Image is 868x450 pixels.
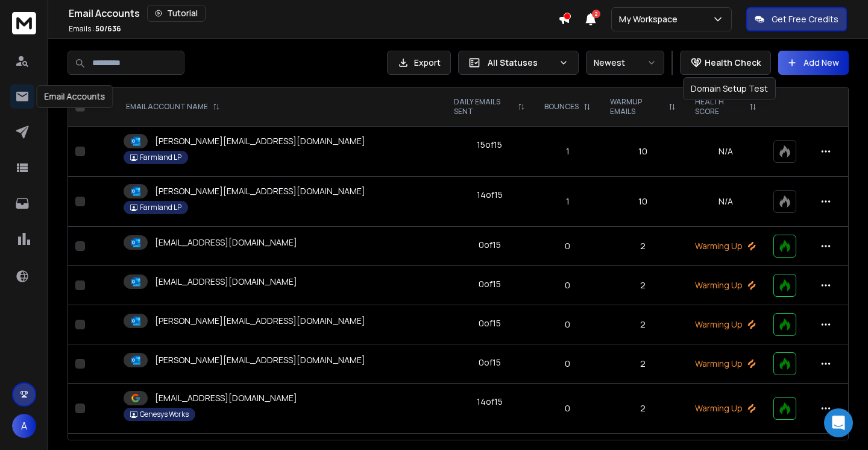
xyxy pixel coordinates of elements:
[155,236,297,249] p: [EMAIL_ADDRESS][DOMAIN_NAME]
[824,408,853,437] div: Open Intercom Messenger
[479,239,501,251] div: 0 of 15
[693,318,759,331] p: Warming Up
[778,51,849,75] button: Add New
[12,414,36,438] button: A
[479,317,501,329] div: 0 of 15
[477,139,502,151] div: 15 of 15
[542,402,593,414] p: 0
[693,358,759,370] p: Warming Up
[693,195,759,208] p: N/A
[542,318,593,331] p: 0
[695,97,744,116] p: HEALTH SCORE
[155,354,365,366] p: [PERSON_NAME][EMAIL_ADDRESS][DOMAIN_NAME]
[693,145,759,157] p: N/A
[683,77,776,100] div: Domain Setup Test
[600,384,685,434] td: 2
[140,203,181,212] p: Farmland LP
[693,279,759,291] p: Warming Up
[477,189,503,201] div: 14 of 15
[600,344,685,384] td: 2
[600,127,685,177] td: 10
[479,357,501,369] div: 0 of 15
[477,396,503,408] div: 14 of 15
[542,279,593,291] p: 0
[488,57,554,69] p: All Statuses
[140,410,189,419] p: Genesys Works
[542,145,593,157] p: 1
[592,10,600,18] span: 2
[542,358,593,370] p: 0
[600,266,685,305] td: 2
[693,240,759,252] p: Warming Up
[746,7,847,31] button: Get Free Credits
[586,51,664,75] button: Newest
[600,177,685,227] td: 10
[544,102,579,112] p: BOUNCES
[600,305,685,344] td: 2
[693,402,759,414] p: Warming Up
[147,5,206,22] button: Tutorial
[479,278,501,290] div: 0 of 15
[454,97,513,116] p: DAILY EMAILS SENT
[610,97,663,116] p: WARMUP EMAILS
[155,315,365,327] p: [PERSON_NAME][EMAIL_ADDRESS][DOMAIN_NAME]
[387,51,451,75] button: Export
[542,240,593,252] p: 0
[705,57,761,69] p: Health Check
[69,5,558,22] div: Email Accounts
[126,102,220,112] div: EMAIL ACCOUNT NAME
[155,392,297,404] p: [EMAIL_ADDRESS][DOMAIN_NAME]
[542,195,593,208] p: 1
[155,276,297,288] p: [EMAIL_ADDRESS][DOMAIN_NAME]
[37,85,113,108] div: Email Accounts
[680,51,771,75] button: Health Check
[155,135,365,147] p: [PERSON_NAME][EMAIL_ADDRESS][DOMAIN_NAME]
[95,24,121,34] span: 50 / 636
[69,24,121,34] p: Emails :
[772,13,838,25] p: Get Free Credits
[619,13,682,25] p: My Workspace
[155,185,365,197] p: [PERSON_NAME][EMAIL_ADDRESS][DOMAIN_NAME]
[600,227,685,266] td: 2
[140,153,181,162] p: Farmland LP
